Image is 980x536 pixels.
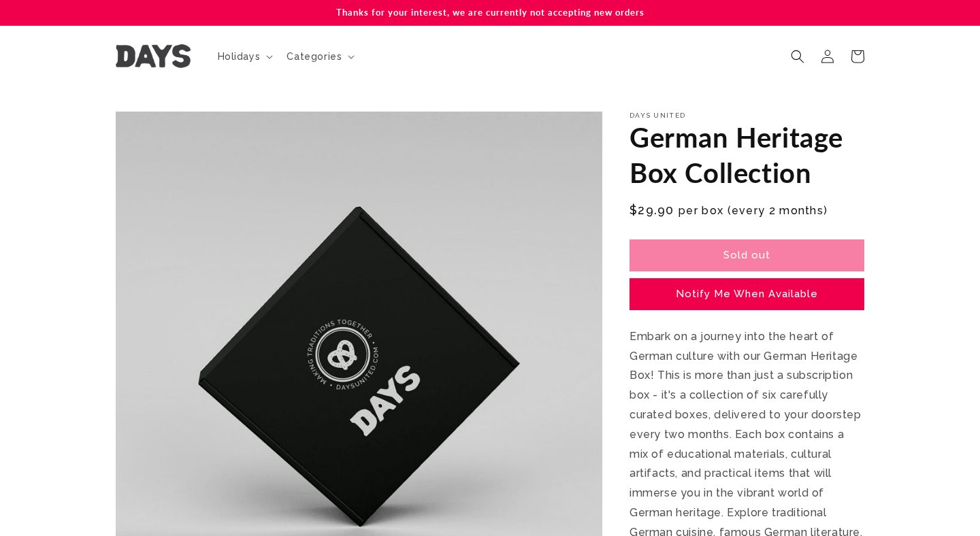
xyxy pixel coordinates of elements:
span: Holidays [218,50,261,63]
p: Days United [630,112,864,120]
summary: Holidays [210,42,279,71]
h1: German Heritage Box Collection [630,120,864,190]
span: Categories [287,50,342,63]
img: Days United [116,44,191,68]
span: $29.90 [630,201,674,219]
span: per box (every 2 months) [679,203,828,219]
button: Sold out [630,239,864,271]
summary: Categories [278,42,360,71]
summary: Search [783,41,813,71]
a: Notify Me When Available [630,278,864,310]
